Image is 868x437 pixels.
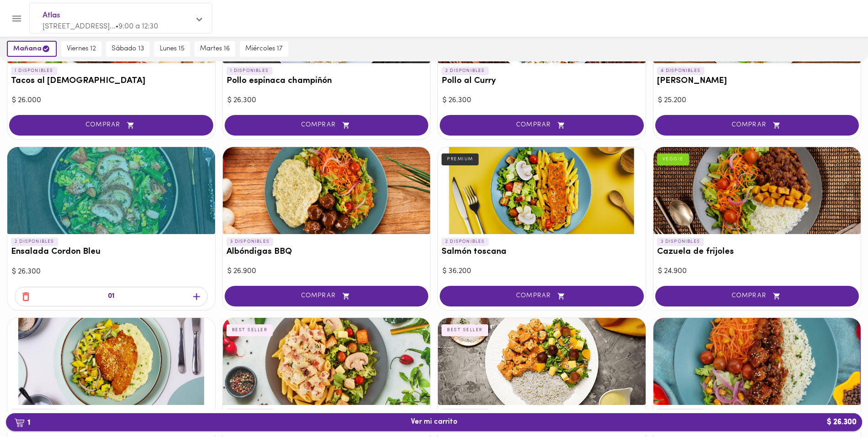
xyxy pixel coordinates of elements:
button: COMPRAR [9,115,213,136]
h3: Tacos al [DEMOGRAPHIC_DATA] [11,76,211,86]
p: 1 DISPONIBLES [11,67,57,75]
button: lunes 15 [154,41,190,57]
button: viernes 12 [61,41,102,57]
h3: Pollo al Curry [442,76,642,86]
div: $ 26.300 [442,95,641,106]
span: COMPRAR [667,292,848,300]
h3: Albóndigas BBQ [226,247,427,257]
span: lunes 15 [160,45,184,53]
span: COMPRAR [236,292,417,300]
iframe: Messagebird Livechat Widget [815,384,859,428]
button: Menu [5,7,28,30]
p: 2 DISPONIBLES [442,238,489,246]
h3: Pollo espinaca champiñón [226,76,427,86]
span: mañana [13,44,50,53]
p: 3 DISPONIBLES [657,238,704,246]
img: cart.png [14,418,25,427]
h3: [PERSON_NAME] [657,76,857,86]
div: BEST SELLER [442,324,488,336]
h3: Salmón toscana [442,247,642,257]
button: COMPRAR [655,115,859,136]
span: Ver mi carrito [411,418,458,426]
div: Ensalada Cordon Bleu [7,147,215,234]
div: VEGGIE [657,153,689,165]
button: COMPRAR [440,115,644,136]
div: $ 25.200 [658,95,857,106]
p: 2 DISPONIBLES [442,67,489,75]
b: 1 [9,416,36,428]
button: sábado 13 [106,41,150,57]
div: $ 26.300 [227,95,426,106]
button: mañana [7,41,57,57]
div: Tilapia parmesana [7,318,215,405]
button: COMPRAR [655,286,859,306]
span: COMPRAR [451,121,632,129]
div: Cazuela de frijoles [653,147,861,234]
button: COMPRAR [225,286,429,306]
button: COMPRAR [225,115,429,136]
p: 3 DISPONIBLES [226,238,274,246]
p: 01 [108,291,114,302]
span: miércoles 17 [245,45,283,53]
div: Salmón toscana [438,147,646,234]
div: $ 26.000 [12,95,210,106]
span: COMPRAR [236,121,417,129]
div: Pollo carbonara [223,318,431,405]
span: [STREET_ADDRESS]... • 9:00 a 12:30 [43,23,158,30]
span: martes 16 [200,45,230,53]
button: COMPRAR [440,286,644,306]
span: sábado 13 [112,45,144,53]
p: 4 DISPONIBLES [657,67,705,75]
div: $ 36.200 [442,266,641,277]
span: COMPRAR [451,292,632,300]
button: 1Ver mi carrito$ 26.300 [6,413,862,431]
span: Atlas [43,10,190,22]
div: Cerdo Agridulce [653,318,861,405]
p: 2 DISPONIBLES [11,238,58,246]
button: miércoles 17 [240,41,288,57]
span: COMPRAR [21,121,202,129]
div: PREMIUM [442,153,479,165]
div: $ 26.300 [12,267,210,277]
div: BEST SELLER [226,324,273,336]
span: viernes 12 [67,45,96,53]
div: $ 26.900 [227,266,426,277]
div: Albóndigas BBQ [223,147,431,234]
span: COMPRAR [667,121,848,129]
div: Pollo Tikka Massala [438,318,646,405]
button: martes 16 [194,41,235,57]
div: $ 24.900 [658,266,857,277]
h3: Cazuela de frijoles [657,247,857,257]
h3: Ensalada Cordon Bleu [11,247,211,257]
p: 1 DISPONIBLES [226,67,273,75]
